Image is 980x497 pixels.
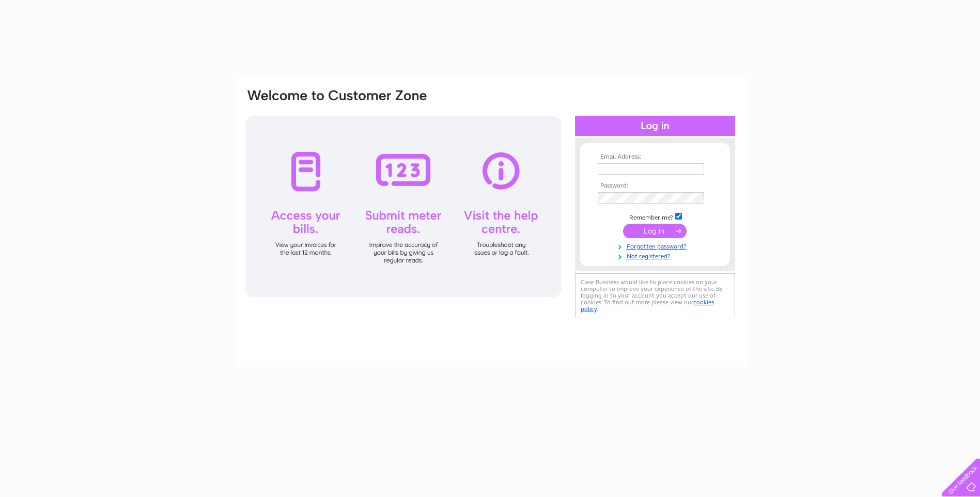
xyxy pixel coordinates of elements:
[598,241,715,251] a: Forgotten password?
[581,299,714,313] a: cookies policy
[575,273,735,318] div: Clear Business would like to place cookies on your computer to improve your experience of the sit...
[595,182,715,190] th: Password:
[598,251,715,260] a: Not registered?
[595,153,715,161] th: Email Address:
[595,211,715,222] td: Remember me?
[623,224,687,238] input: Submit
